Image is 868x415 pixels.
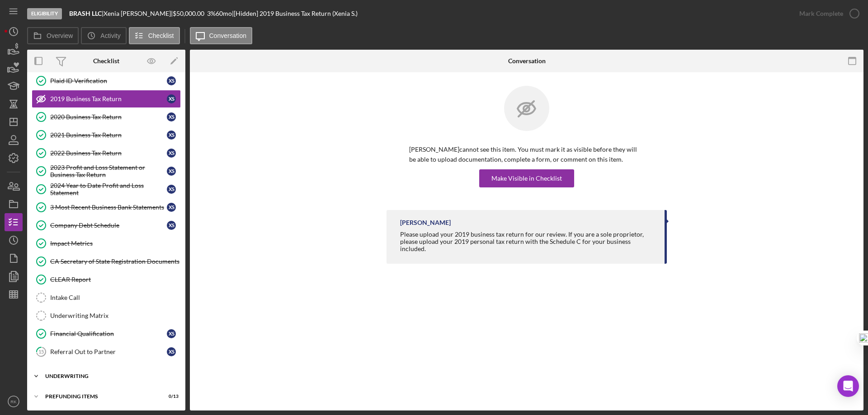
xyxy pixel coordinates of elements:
div: 3 % [207,10,216,17]
label: Activity [100,32,120,39]
div: CA Secretary of State Registration Documents [50,258,180,265]
div: Company Debt Schedule [50,222,167,229]
div: Eligibility [27,8,62,19]
a: 3 Most Recent Business Bank StatementsXS [32,198,181,216]
div: Financial Qualification [50,330,167,337]
div: 2023 Profit and Loss Statement or Business Tax Return [50,164,167,178]
div: [PERSON_NAME] [400,219,451,226]
div: CLEAR Report [50,276,180,283]
div: Please upload your 2019 business tax return for our review. If you are a sole proprietor, please ... [400,231,656,252]
label: Conversation [209,32,247,39]
div: Impact Metrics [50,240,180,247]
div: X S [167,167,176,176]
div: 0 / 13 [162,394,179,399]
tspan: 15 [38,349,44,354]
button: Activity [81,27,126,44]
div: Prefunding Items [45,394,156,399]
div: Checklist [93,57,119,65]
a: 2021 Business Tax ReturnXS [32,126,181,144]
div: X S [167,112,176,121]
div: Underwriting Matrix [50,312,180,319]
button: Overview [27,27,79,44]
div: 2019 Business Tax Return [50,95,167,103]
a: Impact Metrics [32,234,181,252]
a: 15Referral Out to PartnerXS [32,343,181,361]
div: 3 Most Recent Business Bank Statements [50,204,167,211]
div: Plaid ID Verification [50,77,167,84]
div: X S [167,131,176,140]
div: X S [167,221,176,230]
a: CA Secretary of State Registration Documents [32,252,181,270]
div: Open Intercom Messenger [837,375,859,397]
a: Intake Call [32,289,181,307]
a: Company Debt ScheduleXS [32,216,181,234]
div: Mark Complete [799,5,843,23]
div: X S [167,149,176,158]
a: CLEAR Report [32,270,181,289]
div: Conversation [508,57,546,65]
div: X S [167,76,176,85]
div: X S [167,185,176,194]
button: Conversation [190,27,253,44]
div: Intake Call [50,294,180,301]
div: $50,000.00 [173,10,207,17]
div: 2022 Business Tax Return [50,149,167,157]
div: 2021 Business Tax Return [50,131,167,139]
div: | [69,10,104,17]
div: Make Visible in Checklist [491,169,562,187]
div: 2024 Year to Date Profit and Loss Statement [50,182,167,196]
div: Xenia [PERSON_NAME] | [104,10,173,17]
a: 2022 Business Tax ReturnXS [32,144,181,162]
text: RK [10,399,17,404]
a: Plaid ID VerificationXS [32,72,181,90]
label: Checklist [148,32,174,39]
div: Underwriting [45,373,174,379]
div: X S [167,203,176,212]
button: Make Visible in Checklist [479,169,574,187]
div: 2020 Business Tax Return [50,113,167,121]
label: Overview [47,32,73,39]
div: X S [167,347,176,356]
a: Underwriting Matrix [32,307,181,325]
p: [PERSON_NAME] cannot see this item. You must mark it as visible before they will be able to uploa... [409,145,644,165]
button: Mark Complete [790,5,863,23]
a: 2020 Business Tax ReturnXS [32,108,181,126]
div: X S [167,94,176,103]
div: Referral Out to Partner [50,348,167,355]
button: Checklist [129,27,180,44]
a: 2024 Year to Date Profit and Loss StatementXS [32,180,181,198]
b: BRASH LLC [69,9,102,17]
button: RK [5,392,23,410]
a: Financial QualificationXS [32,325,181,343]
div: | [Hidden] 2019 Business Tax Return (Xenia S.) [232,10,358,17]
a: 2019 Business Tax ReturnXS [32,90,181,108]
a: 2023 Profit and Loss Statement or Business Tax ReturnXS [32,162,181,180]
div: 60 mo [216,10,232,17]
div: X S [167,329,176,338]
